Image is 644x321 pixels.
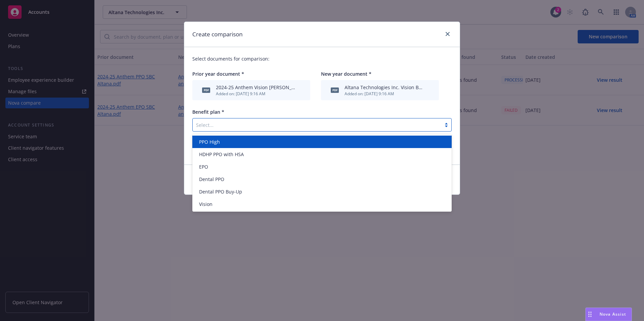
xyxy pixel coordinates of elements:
button: archive file [427,87,432,94]
div: 2024-25 Anthem Vision [PERSON_NAME].pdf [216,84,295,91]
span: PPO High [199,138,220,145]
button: archive file [298,87,303,94]
span: Benefit plan * [192,109,224,115]
button: Nova Assist [585,308,632,321]
span: Dental PPO Buy-Up [199,188,242,195]
span: EPO [199,163,208,170]
div: Added on: [DATE] 9:16 AM [345,91,424,97]
div: Drag to move [586,308,594,321]
span: pdf [202,87,210,93]
h1: Create comparison [192,30,243,39]
a: close [444,30,452,38]
span: New year document * [321,71,372,77]
span: Vision [199,201,213,208]
div: Altana Technologies Inc. Vision Benefit Summary Plan A.pdf [345,84,424,91]
span: Prior year document * [192,71,244,77]
p: Select documents for comparison: [192,55,452,62]
span: Nova Assist [600,311,626,317]
div: Added on: [DATE] 9:16 AM [216,91,295,97]
span: pdf [331,87,339,93]
span: HDHP PPO with HSA [199,151,244,158]
span: Dental PPO [199,176,224,183]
